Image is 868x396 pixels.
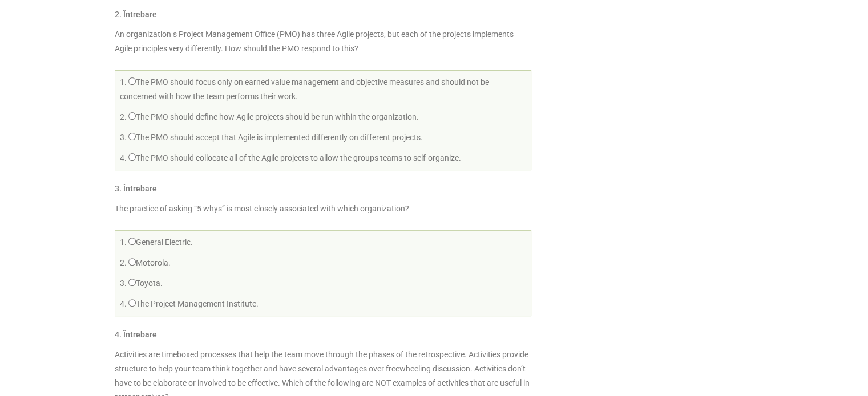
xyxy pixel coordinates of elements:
label: Toyota. [128,279,163,288]
input: The Project Management Institute. [128,299,136,307]
p: The practice of asking “5 whys” is most closely associated with which organization? [115,202,531,216]
span: 2 [115,10,119,19]
label: General Electric. [128,238,193,247]
span: 4 [115,330,119,339]
span: 4. [120,153,127,162]
span: 3. [120,279,127,288]
span: 2. [120,112,127,121]
input: Motorola. [128,258,136,266]
h5: . Întrebare [115,185,157,193]
label: The PMO should define how Agile projects should be run within the organization. [128,112,419,121]
h5: . Întrebare [115,10,157,19]
span: 2. [120,258,127,267]
label: The Project Management Institute. [128,299,259,308]
input: The PMO should accept that Agile is implemented differently on different projects. [128,133,136,140]
input: The PMO should focus only on earned value management and objective measures and should not be con... [128,77,136,85]
span: 1. [120,77,127,87]
input: The PMO should define how Agile projects should be run within the organization. [128,112,136,120]
span: 3. [120,133,127,142]
span: 3 [115,184,119,193]
label: The PMO should collocate all of the Agile projects to allow the groups teams to self-organize. [128,153,461,162]
h5: . Întrebare [115,330,157,339]
input: Toyota. [128,279,136,286]
input: General Electric. [128,238,136,245]
span: 1. [120,238,127,247]
span: 4. [120,299,127,308]
label: The PMO should focus only on earned value management and objective measures and should not be con... [120,77,489,101]
p: An organization s Project Management Office (PMO) has three Agile projects, but each of the proje... [115,27,531,56]
input: The PMO should collocate all of the Agile projects to allow the groups teams to self-organize. [128,153,136,161]
label: The PMO should accept that Agile is implemented differently on different projects. [128,133,423,142]
label: Motorola. [128,258,171,267]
